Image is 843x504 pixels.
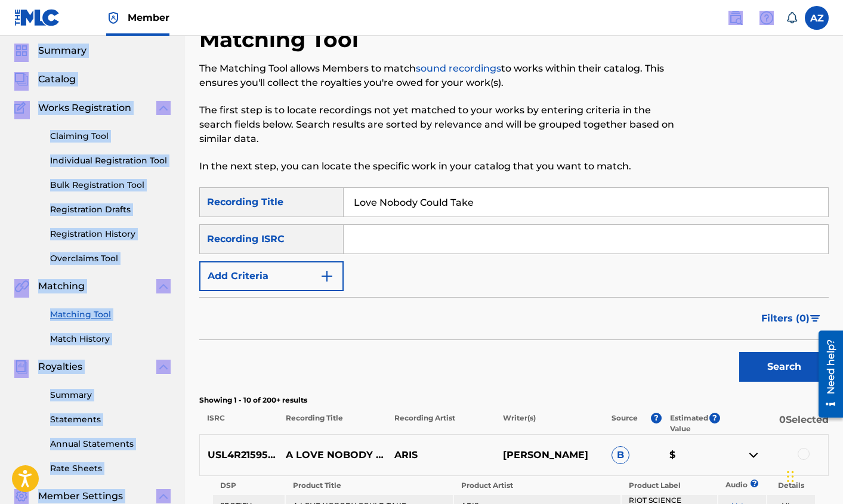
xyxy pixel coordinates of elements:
[199,103,684,146] p: The first step is to locate recordings not yet matched to your works by entering criteria in the ...
[14,489,29,503] img: Member Settings
[651,413,662,423] span: ?
[156,279,171,293] img: expand
[199,261,344,291] button: Add Criteria
[724,6,748,30] a: Public Search
[709,413,720,423] span: ?
[199,159,684,174] p: In the next step, you can locate the specific work in your catalog that you want to match.
[612,413,638,434] p: Source
[14,101,30,115] img: Works Registration
[50,308,171,321] a: Matching Tool
[14,360,29,374] img: Royalties
[416,63,501,74] a: sound recordings
[14,72,76,86] a: CatalogCatalog
[495,413,604,434] p: Writer(s)
[670,413,709,434] p: Estimated Value
[755,6,779,30] div: Help
[38,360,82,374] span: Royalties
[720,413,829,434] p: 0 Selected
[277,413,386,434] p: Recording Title
[805,6,829,30] div: User Menu
[38,44,87,58] span: Summary
[38,279,85,293] span: Matching
[810,326,843,422] iframe: Resource Center
[199,395,829,406] p: Showing 1 - 10 of 200+ results
[199,26,365,53] h2: Matching Tool
[612,446,629,464] span: B
[156,489,171,503] img: expand
[38,72,76,86] span: Catalog
[14,72,29,86] img: Catalog
[754,480,755,487] span: ?
[199,187,829,388] form: Search Form
[50,389,171,401] a: Summary
[320,269,334,283] img: 9d2ae6d4665cec9f34b9.svg
[50,228,171,240] a: Registration History
[14,9,60,26] img: MLC Logo
[156,101,171,115] img: expand
[50,333,171,345] a: Match History
[767,477,815,494] th: Details
[106,11,121,25] img: Top Rightsholder
[199,413,277,434] p: ISRC
[213,477,285,494] th: DSP
[50,154,171,167] a: Individual Registration Tool
[622,477,717,494] th: Product Label
[199,61,684,90] p: The Matching Tool allows Members to match to works within their catalog. This ensures you'll coll...
[50,130,171,143] a: Claiming Tool
[14,44,87,58] a: SummarySummary
[810,315,820,322] img: filter
[746,448,761,462] img: contract
[278,448,387,462] p: A LOVE NOBODY COULD TAKE
[50,179,171,191] a: Bulk Registration Tool
[50,203,171,216] a: Registration Drafts
[50,252,171,265] a: Overclaims Tool
[38,489,123,503] span: Member Settings
[783,447,843,504] iframe: Chat Widget
[50,413,171,426] a: Statements
[38,101,131,115] span: Works Registration
[761,311,810,326] span: Filters ( 0 )
[759,11,774,25] img: help
[787,459,794,494] div: Drag
[495,448,604,462] p: [PERSON_NAME]
[50,462,171,475] a: Rate Sheets
[454,477,621,494] th: Product Artist
[386,413,495,434] p: Recording Artist
[786,12,798,24] div: Notifications
[156,360,171,374] img: expand
[286,477,453,494] th: Product Title
[662,448,720,462] p: $
[128,11,169,24] span: Member
[728,11,743,25] img: search
[754,304,829,333] button: Filters (0)
[718,480,733,490] p: Audio
[14,279,29,293] img: Matching
[739,352,829,382] button: Search
[387,448,495,462] p: ARIS
[14,44,29,58] img: Summary
[200,448,278,462] p: USL4R2159539
[50,438,171,450] a: Annual Statements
